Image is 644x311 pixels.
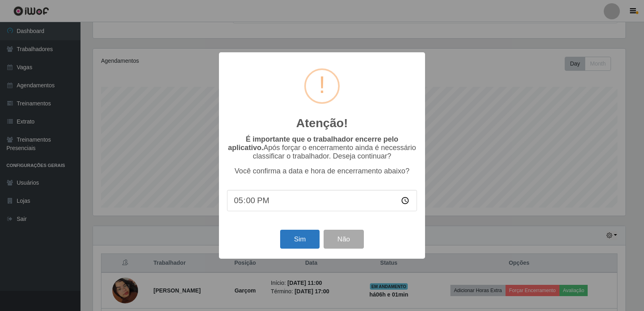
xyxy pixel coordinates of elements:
[324,230,363,249] button: Não
[296,116,348,130] h2: Atenção!
[280,230,319,249] button: Sim
[227,167,417,175] p: Você confirma a data e hora de encerramento abaixo?
[228,135,398,152] b: É importante que o trabalhador encerre pelo aplicativo.
[227,135,417,161] p: Após forçar o encerramento ainda é necessário classificar o trabalhador. Deseja continuar?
